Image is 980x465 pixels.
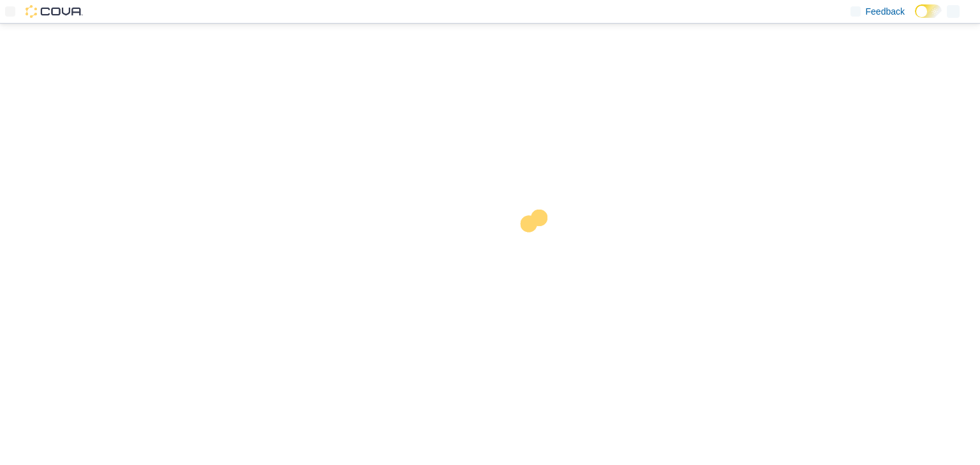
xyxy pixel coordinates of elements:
img: cova-loader [490,200,586,296]
img: Cova [26,5,83,18]
span: Feedback [866,5,905,18]
input: Dark Mode [915,4,942,18]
